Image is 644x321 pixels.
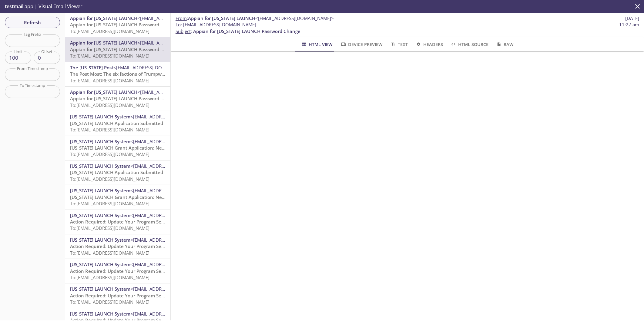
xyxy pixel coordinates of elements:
div: [US_STATE] LAUNCH System<[EMAIL_ADDRESS][DOMAIN_NAME][US_STATE]>Action Required: Update Your Prog... [65,283,170,308]
span: <[EMAIL_ADDRESS][DOMAIN_NAME][US_STATE]> [130,163,232,169]
span: Refresh [10,18,55,26]
span: Appian for [US_STATE] LAUNCH Password Change [193,28,300,34]
span: testmail [5,3,23,10]
span: Raw [496,41,514,48]
span: [US_STATE] LAUNCH System [70,114,130,120]
div: [US_STATE] LAUNCH System<[EMAIL_ADDRESS][DOMAIN_NAME][US_STATE]>Action Required: Update Your Prog... [65,234,170,259]
span: The Post Most: The six factions of Trumpworld [70,71,170,77]
div: [US_STATE] LAUNCH System<[EMAIL_ADDRESS][DOMAIN_NAME][US_STATE]>[US_STATE] LAUNCH Grant Applicati... [65,185,170,209]
div: [US_STATE] LAUNCH System<[EMAIL_ADDRESS][DOMAIN_NAME][US_STATE]>Action Required: Update Your Prog... [65,259,170,283]
span: To: [EMAIL_ADDRESS][DOMAIN_NAME] [70,200,149,207]
span: To: [EMAIL_ADDRESS][DOMAIN_NAME] [70,250,149,256]
span: Appian for [US_STATE] LAUNCH [188,15,255,21]
span: Appian for [US_STATE] LAUNCH [70,89,137,95]
span: To: [EMAIL_ADDRESS][DOMAIN_NAME] [70,102,149,108]
span: [US_STATE] LAUNCH Application Submitted [70,120,163,126]
span: To: [EMAIL_ADDRESS][DOMAIN_NAME] [70,151,149,157]
span: [US_STATE] LAUNCH System [70,187,130,194]
div: Appian for [US_STATE] LAUNCH<[EMAIL_ADDRESS][DOMAIN_NAME]>Appian for [US_STATE] LAUNCH Password C... [65,87,170,111]
span: HTML Source [450,41,488,48]
span: Appian for [US_STATE] LAUNCH [70,15,137,21]
span: Appian for [US_STATE] LAUNCH Password Change [70,46,177,52]
span: To: [EMAIL_ADDRESS][DOMAIN_NAME] [70,53,149,59]
span: <[EMAIL_ADDRESS][DOMAIN_NAME][US_STATE]> [130,212,232,218]
span: To: [EMAIL_ADDRESS][DOMAIN_NAME] [70,127,149,133]
span: <[EMAIL_ADDRESS][DOMAIN_NAME][US_STATE]> [130,286,232,292]
span: To: [EMAIL_ADDRESS][DOMAIN_NAME] [70,176,149,182]
span: HTML View [301,41,333,48]
div: Appian for [US_STATE] LAUNCH<[EMAIL_ADDRESS][DOMAIN_NAME]>Appian for [US_STATE] LAUNCH Password C... [65,13,170,37]
span: Device Preview [340,41,383,48]
span: : [176,15,334,22]
span: <[EMAIL_ADDRESS][DOMAIN_NAME][US_STATE]> [130,237,232,243]
span: Action Required: Update Your Program Selection in [US_STATE] LAUNCH [70,268,226,274]
span: To: [EMAIL_ADDRESS][DOMAIN_NAME] [70,299,149,305]
button: Refresh [5,17,60,28]
span: [US_STATE] LAUNCH System [70,237,130,243]
span: [US_STATE] LAUNCH System [70,286,130,292]
span: To: [EMAIL_ADDRESS][DOMAIN_NAME] [70,225,149,231]
span: To: [EMAIL_ADDRESS][DOMAIN_NAME] [70,78,149,84]
span: To: [EMAIL_ADDRESS][DOMAIN_NAME] [70,274,149,280]
span: <[EMAIL_ADDRESS][DOMAIN_NAME][US_STATE]> [130,114,232,120]
span: To [176,22,181,28]
div: Appian for [US_STATE] LAUNCH<[EMAIL_ADDRESS][DOMAIN_NAME]>Appian for [US_STATE] LAUNCH Password C... [65,37,170,61]
span: From [176,15,187,21]
span: <[EMAIL_ADDRESS][DOMAIN_NAME]> [113,65,192,71]
span: [US_STATE] LAUNCH System [70,212,130,218]
span: <[EMAIL_ADDRESS][DOMAIN_NAME][US_STATE]> [130,261,232,267]
span: Appian for [US_STATE] LAUNCH [70,40,137,46]
div: The [US_STATE] Post<[EMAIL_ADDRESS][DOMAIN_NAME]>The Post Most: The six factions of TrumpworldTo:... [65,62,170,86]
div: [US_STATE] LAUNCH System<[EMAIL_ADDRESS][DOMAIN_NAME][US_STATE]>Action Required: Update Your Prog... [65,210,170,234]
span: [US_STATE] LAUNCH System [70,138,130,144]
span: [US_STATE] LAUNCH System [70,163,130,169]
div: [US_STATE] LAUNCH System<[EMAIL_ADDRESS][DOMAIN_NAME][US_STATE]>[US_STATE] LAUNCH Grant Applicati... [65,136,170,160]
span: [US_STATE] LAUNCH System [70,311,130,317]
div: [US_STATE] LAUNCH System<[EMAIL_ADDRESS][DOMAIN_NAME][US_STATE]>[US_STATE] LAUNCH Application Sub... [65,111,170,135]
span: Text [390,41,408,48]
span: Subject [176,28,191,34]
span: Appian for [US_STATE] LAUNCH Password Change [70,95,177,101]
span: [DATE] [625,15,639,22]
span: <[EMAIL_ADDRESS][DOMAIN_NAME]> [137,40,216,46]
p: : [176,22,639,35]
span: 11:27 am [619,22,639,28]
span: : [EMAIL_ADDRESS][DOMAIN_NAME] [176,22,256,28]
span: <[EMAIL_ADDRESS][DOMAIN_NAME][US_STATE]> [130,311,232,317]
span: Action Required: Update Your Program Selection in [US_STATE] LAUNCH [70,219,226,225]
span: Appian for [US_STATE] LAUNCH Password Change [70,22,177,28]
div: [US_STATE] LAUNCH System<[EMAIL_ADDRESS][DOMAIN_NAME][US_STATE]>[US_STATE] LAUNCH Application Sub... [65,160,170,185]
span: <[EMAIL_ADDRESS][DOMAIN_NAME][US_STATE]> [130,138,232,144]
span: [US_STATE] LAUNCH Grant Application: New Adult Participant [70,145,204,151]
span: The [US_STATE] Post [70,65,113,71]
span: <[EMAIL_ADDRESS][DOMAIN_NAME][US_STATE]> [130,187,232,194]
span: <[EMAIL_ADDRESS][DOMAIN_NAME]> [137,15,216,21]
span: Action Required: Update Your Program Selection in [US_STATE] LAUNCH [70,243,226,249]
span: <[EMAIL_ADDRESS][DOMAIN_NAME]> [137,89,216,95]
span: To: [EMAIL_ADDRESS][DOMAIN_NAME] [70,28,149,34]
span: Headers [415,41,443,48]
span: [US_STATE] LAUNCH System [70,261,130,267]
span: Action Required: Update Your Program Selection in [US_STATE] LAUNCH [70,293,226,299]
span: [US_STATE] LAUNCH Grant Application: New Adult Participant [70,194,204,200]
span: [US_STATE] LAUNCH Application Submitted [70,169,163,175]
span: <[EMAIL_ADDRESS][DOMAIN_NAME]> [255,15,334,21]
